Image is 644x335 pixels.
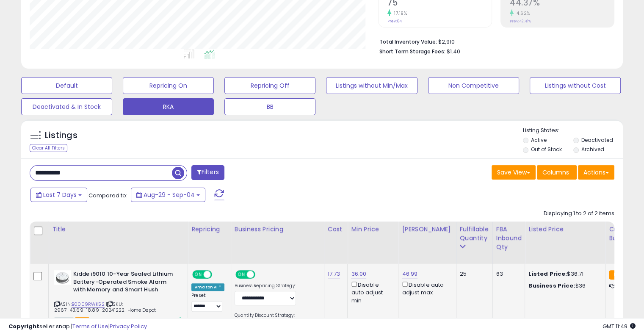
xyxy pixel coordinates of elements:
li: $2,910 [379,36,608,46]
span: OFF [254,271,267,278]
div: Displaying 1 to 2 of 2 items [544,210,614,218]
b: Business Price: [528,282,575,290]
a: 36.00 [351,270,366,278]
b: Total Inventory Value: [379,38,437,45]
small: Prev: 42.41% [510,19,531,24]
label: Active [531,136,547,144]
button: Listings without Min/Max [326,77,417,94]
small: Prev: 64 [387,19,402,24]
div: Title [52,225,184,234]
div: [PERSON_NAME] [402,225,452,234]
strong: Copyright [8,322,39,330]
button: Default [21,77,112,94]
span: 2025-09-13 11:49 GMT [603,322,636,330]
div: Disable auto adjust min [351,280,392,305]
label: Business Repricing Strategy: [235,283,296,289]
span: $1.40 [447,47,460,55]
div: FBA inbound Qty [496,225,522,252]
span: ON [193,271,204,278]
small: 4.62% [514,10,530,17]
span: | SKU: 2967_43.69_18.89_20241222_Home Depot [54,301,156,313]
button: Deactivated & In Stock [21,98,112,115]
a: 46.99 [402,270,417,278]
div: $36.71 [528,270,599,278]
b: Listed Price: [528,270,567,278]
button: BB [224,98,315,115]
span: Compared to: [88,191,127,199]
a: 17.73 [328,270,340,278]
span: Columns [542,168,569,177]
div: Preset: [191,293,224,312]
span: Aug-29 - Sep-04 [144,191,195,199]
label: Deactivated [581,136,613,144]
h5: Listings [45,130,77,141]
div: $36 [528,282,599,290]
p: Listing States: [523,127,623,135]
div: Fulfillable Quantity [460,225,489,243]
div: ASIN: [54,270,181,324]
span: All listings currently available for purchase on Amazon [54,317,74,324]
div: Amazon AI * [191,283,224,291]
label: Out of Stock [531,146,562,153]
div: 63 [496,270,519,278]
div: seller snap | | [8,323,147,331]
label: Archived [581,146,604,153]
button: Last 7 Days [30,188,87,202]
span: ON [236,271,247,278]
img: 31D4EzDTFKL._SL40_.jpg [54,270,71,285]
label: Quantity Discount Strategy: [235,313,296,318]
a: B0009RWK52 [72,301,105,308]
button: Repricing On [123,77,214,94]
span: OFF [211,271,224,278]
button: Filters [191,165,224,180]
button: Columns [537,165,577,180]
button: Save View [492,165,536,180]
div: Disable auto adjust max [402,280,449,296]
b: Kidde i9010 10-Year Sealed Lithium Battery-Operated Smoke Alarm with Memory and Smart Hush [73,270,176,296]
small: FBA [609,270,625,280]
div: Min Price [351,225,395,234]
div: Listed Price [528,225,602,234]
div: Business Pricing [235,225,321,234]
button: Non Competitive [428,77,519,94]
div: Clear All Filters [30,144,67,152]
small: 17.19% [391,10,407,17]
button: RKA [123,98,214,115]
div: Repricing [191,225,227,234]
b: Short Term Storage Fees: [379,48,445,55]
button: Aug-29 - Sep-04 [131,188,205,202]
button: Actions [578,165,614,180]
div: 25 [460,270,486,278]
a: Privacy Policy [110,322,147,330]
button: Listings without Cost [530,77,621,94]
a: Terms of Use [72,322,108,330]
div: Cost [328,225,344,234]
span: FBA [75,317,89,324]
button: Repricing Off [224,77,315,94]
span: Last 7 Days [43,191,77,199]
